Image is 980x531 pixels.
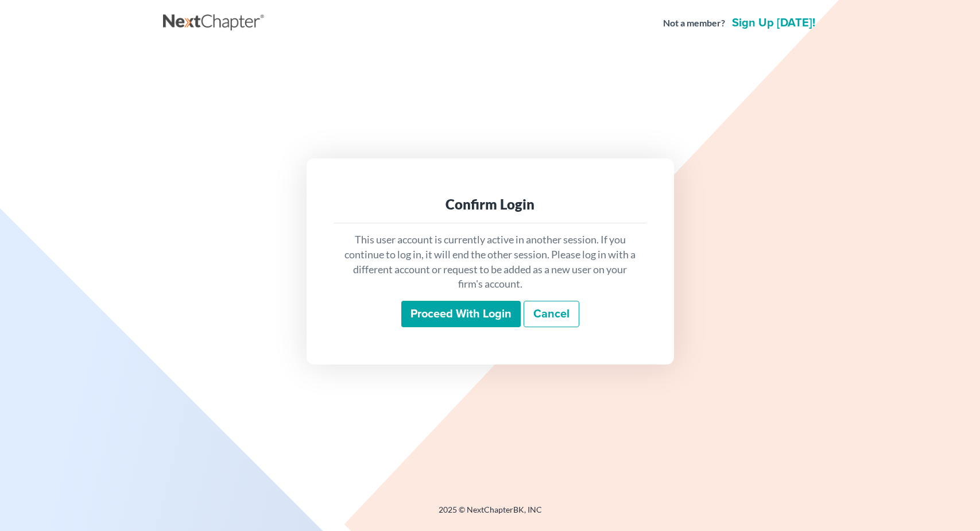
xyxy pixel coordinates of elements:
[663,17,725,30] strong: Not a member?
[163,504,818,525] div: 2025 © NextChapterBK, INC
[401,301,521,327] input: Proceed with login
[524,301,579,327] a: Cancel
[343,195,637,214] div: Confirm Login
[343,232,637,292] p: This user account is currently active in another session. If you continue to log in, it will end ...
[730,17,818,29] a: Sign up [DATE]!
